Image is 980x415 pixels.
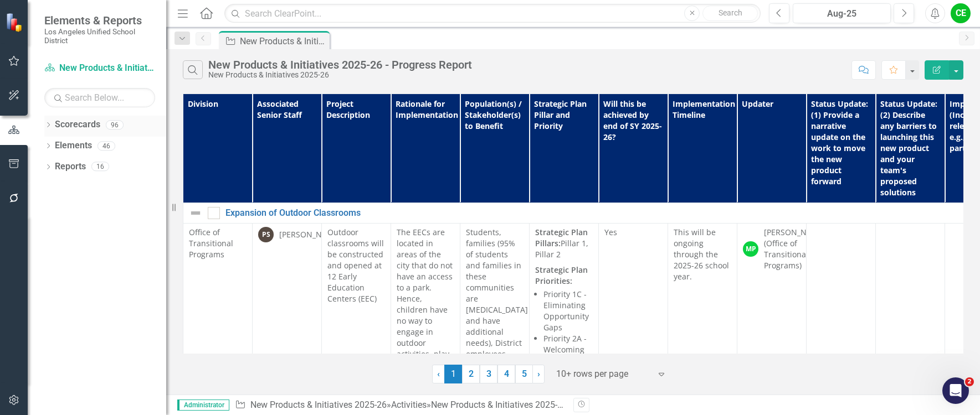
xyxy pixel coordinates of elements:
[279,229,341,240] div: [PERSON_NAME]
[797,7,887,20] div: Aug-25
[44,88,155,107] input: Search Below...
[480,365,497,383] a: 3
[876,224,945,383] td: Double-Click to Edit
[44,14,155,27] span: Elements & Reports
[674,227,729,282] span: This will be ongoing through the 2025-26 school year.
[258,227,274,242] div: PS
[208,59,472,71] div: New Products & Initiatives 2025-26 - Progress Report
[668,224,737,383] td: Double-Click to Edit
[177,400,229,411] span: Administrator
[55,139,92,152] a: Elements
[537,369,540,379] span: ›
[44,62,155,75] a: New Products & Initiatives 2025-26
[497,365,515,383] a: 4
[6,13,25,32] img: ClearPoint Strategy
[189,227,233,260] span: Office of Transitional Programs
[235,399,565,412] div: » »
[240,34,327,48] div: New Products & Initiatives 2025-26 - Progress Report
[391,224,460,383] td: Double-Click to Edit
[91,162,109,172] div: 16
[535,227,588,248] strong: Strategic Plan Pillars:
[44,27,155,45] small: Los Angeles Unified School District
[183,224,253,383] td: Double-Click to Edit
[942,377,969,404] iframe: Intercom live chat
[719,8,742,17] span: Search
[743,241,758,257] div: MP
[250,400,387,410] a: New Products & Initiatives 2025-26
[793,3,891,23] button: Aug-25
[253,224,322,383] td: Double-Click to Edit
[208,71,472,79] div: New Products & Initiatives 2025-26
[462,365,480,383] a: 2
[397,227,453,370] span: The EECs are located in areas of the city that do not have an access to a park. Hence, children h...
[951,3,971,23] button: CE
[737,224,807,383] td: Double-Click to Edit
[599,224,668,383] td: Double-Click to Edit
[322,224,391,383] td: Double-Click to Edit
[530,224,599,383] td: Double-Click to Edit
[224,4,761,23] input: Search ClearPoint...
[460,224,530,383] td: Double-Click to Edit
[515,365,533,383] a: 5
[391,400,427,410] a: Activities
[543,289,593,333] li: Priority 1C - Eliminating Opportunity Gaps
[702,6,758,21] button: Search
[466,227,528,359] span: Students, families (95% of students and families in these communities are [MEDICAL_DATA] and have...
[431,400,636,410] div: New Products & Initiatives 2025-26 - Progress Report
[604,227,617,237] span: Yes
[807,224,876,383] td: Double-Click to Edit
[543,333,593,377] li: Priority 2A - Welcoming Learning Environments
[55,160,86,173] a: Reports
[189,206,202,220] img: Not Defined
[535,227,593,262] p: Pillar 1, Pillar 2
[327,227,385,304] p: Outdoor classrooms will be constructed and opened at 12 Early Education Centers (EEC)
[98,141,115,151] div: 46
[106,120,124,129] div: 96
[535,264,588,286] strong: Strategic Plan Priorities:
[444,365,462,383] span: 1
[437,369,440,379] span: ‹
[965,377,974,386] span: 2
[764,227,826,271] div: [PERSON_NAME] (Office of Transitional Programs)
[55,118,100,131] a: Scorecards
